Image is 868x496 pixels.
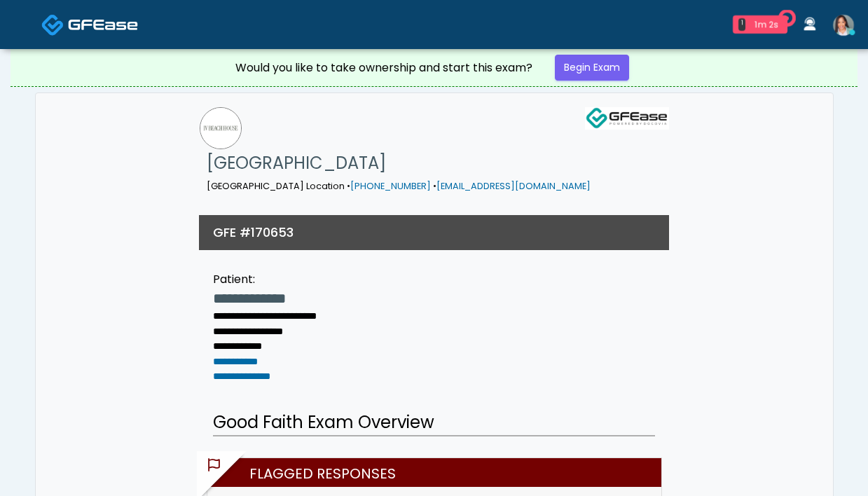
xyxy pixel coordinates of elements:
h2: Good Faith Exam Overview [213,410,655,436]
div: 1 [738,18,745,31]
small: [GEOGRAPHIC_DATA] Location [207,180,591,192]
a: [PHONE_NUMBER] [350,180,431,192]
img: Jennifer Ekeh [833,15,854,36]
img: IV Beach House [200,107,242,149]
h2: Flagged Responses [214,458,661,487]
span: • [347,180,350,192]
img: GFEase Logo [585,107,669,130]
a: Docovia [41,1,138,47]
span: • [433,180,436,192]
a: 1 1m 2s [724,10,796,39]
h1: [GEOGRAPHIC_DATA] [207,149,591,177]
div: Would you like to take ownership and start this exam? [235,60,532,76]
div: 1m 2s [751,18,782,31]
a: [EMAIL_ADDRESS][DOMAIN_NAME] [436,180,591,192]
a: Begin Exam [555,55,629,81]
img: Docovia [68,18,138,32]
h3: GFE #170653 [213,223,294,241]
img: Docovia [41,13,64,36]
div: Patient: [213,271,317,288]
